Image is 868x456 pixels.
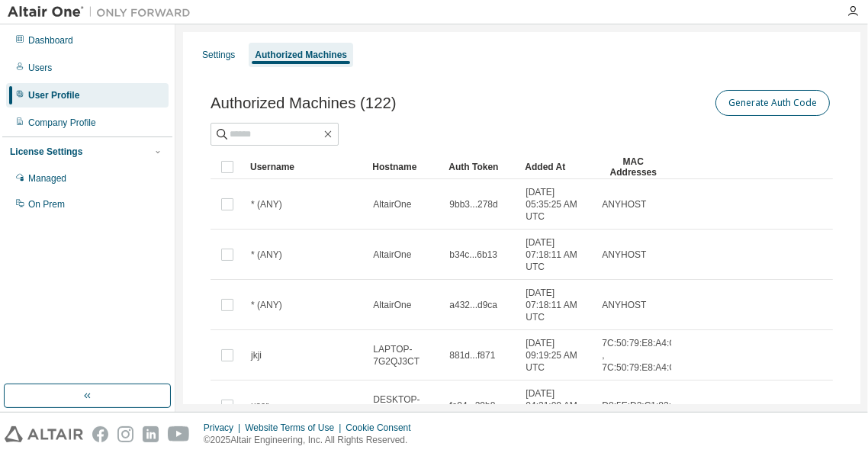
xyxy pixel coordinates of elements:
div: Authorized Machines [255,49,347,61]
span: D8:5E:D3:C1:82:83 [602,400,681,412]
button: Generate Auth Code [715,90,830,116]
span: * (ANY) [251,299,282,311]
img: altair_logo.svg [5,426,83,442]
span: [DATE] 05:35:25 AM UTC [526,186,588,223]
span: AltairOne [373,249,411,261]
span: fe04...29b8 [449,400,495,412]
div: Username [250,155,360,179]
span: AltairOne [373,198,411,210]
span: ANYHOST [602,299,646,311]
span: [DATE] 09:19:25 AM UTC [526,337,588,374]
div: Auth Token [448,155,513,179]
div: Privacy [204,422,245,434]
span: ANYHOST [602,198,646,210]
img: facebook.svg [92,426,108,442]
span: [DATE] 07:18:11 AM UTC [526,236,588,273]
span: [DATE] 04:31:00 AM UTC [526,387,588,424]
span: [DATE] 07:18:11 AM UTC [526,287,588,323]
span: Authorized Machines (122) [211,95,397,112]
div: User Profile [28,89,79,101]
div: Added At [525,155,589,179]
div: Settings [202,49,235,61]
img: Altair One [8,5,198,20]
div: Cookie Consent [346,422,420,434]
span: DESKTOP-885M0HK [373,393,436,418]
div: Hostname [372,155,436,179]
span: 7C:50:79:E8:A4:CB , 7C:50:79:E8:A4:C7 [602,337,682,374]
span: AltairOne [373,299,411,311]
div: Website Terms of Use [245,422,346,434]
img: instagram.svg [117,426,133,442]
span: jkji [251,349,262,361]
span: 881d...f871 [449,349,495,361]
p: © 2025 Altair Engineering, Inc. All Rights Reserved. [204,434,420,447]
div: Managed [28,172,66,185]
div: On Prem [28,198,65,210]
span: a432...d9ca [449,299,497,311]
span: LAPTOP-7G2QJ3CT [373,343,436,368]
span: user [251,400,268,412]
div: License Settings [10,146,82,158]
span: * (ANY) [251,198,282,210]
img: linkedin.svg [143,426,159,442]
span: ANYHOST [602,249,646,261]
div: Dashboard [28,34,73,47]
div: Company Profile [28,117,96,129]
img: youtube.svg [168,426,190,442]
span: 9bb3...278d [449,198,497,210]
span: * (ANY) [251,249,282,261]
span: b34c...6b13 [449,249,497,261]
div: MAC Addresses [601,155,665,179]
div: Users [28,62,52,74]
